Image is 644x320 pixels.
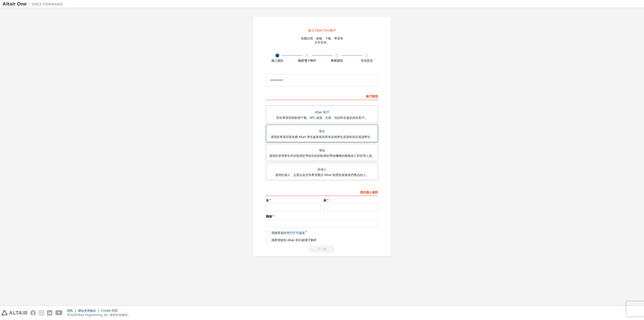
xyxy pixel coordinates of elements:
font: 個人資訊 [271,58,283,63]
font: 學院 [319,148,325,153]
img: 牽牛星一號 [3,2,65,7]
font: 我希望收到 Altair 的行銷電子郵件 [271,238,317,242]
font: 我接受 [271,231,280,235]
font: 最終用戶許可協議 [280,231,305,235]
img: instagram.svg [39,310,44,315]
font: 其他人 [317,167,327,171]
font: 驗證電子郵件 [298,58,316,63]
font: 建立 Altair One 帳戶 [308,28,336,32]
font: 帳戶類型 [366,94,378,98]
img: youtube.svg [55,310,63,315]
font: 2025 [70,313,77,317]
font: 對於希望存取軟體下載、HPC 資源、社群、培訓和支援的現有客戶。 [276,116,368,120]
font: 適用於管理學生和存取用於學術目的的軟體的學術機構的教職員工和管理人員。 [269,154,375,158]
img: altair_logo.svg [2,310,27,315]
font: 職稱 [266,214,272,219]
img: linkedin.svg [47,310,52,315]
font: 隱私 [67,308,73,313]
font: © [67,313,70,317]
img: facebook.svg [30,310,36,315]
font: 適用於希望存取免費 Altair 學生版套裝和所有其他學生資源的現任就讀學生。 [271,135,373,139]
font: 免費試用、授權、下載、學習和 [301,36,343,41]
font: Altair 客戶 [315,110,329,114]
font: 適用於個人、企業以及所有希望嘗試 Altair 軟體並探索我們產品的人。 [275,173,369,177]
font: 名 [266,198,269,202]
font: 帳號資訊 [331,58,343,63]
font: Cookie 同意 [101,308,118,313]
font: 姓 [324,198,327,202]
div: 閱讀並接受 EULA 以繼續 [266,245,378,253]
font: 學生 [319,129,325,133]
font: Altair Engineering, Inc. 保留所有權利。 [77,313,131,317]
font: 安全設定 [361,58,373,63]
font: 網站使用條款 [78,308,96,313]
font: 您的個人資料 [360,190,378,194]
font: 文件等等。 [314,40,330,45]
